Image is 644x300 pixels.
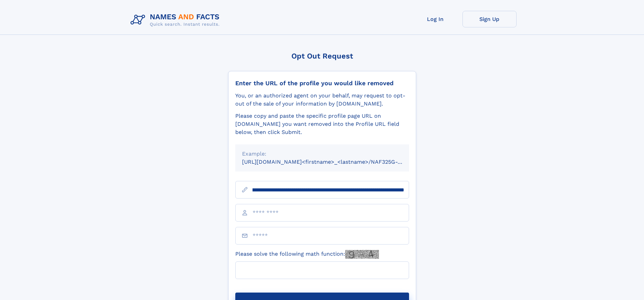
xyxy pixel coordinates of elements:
[242,159,422,165] small: [URL][DOMAIN_NAME]<firstname>_<lastname>/NAF325G-xxxxxxxx
[235,79,409,87] div: Enter the URL of the profile you would like removed
[235,92,409,108] div: You, or an authorized agent on your behalf, may request to opt-out of the sale of your informatio...
[128,11,225,29] img: Logo Names and Facts
[235,250,379,259] label: Please solve the following math function:
[462,11,517,27] a: Sign Up
[408,11,462,27] a: Log In
[228,52,416,60] div: Opt Out Request
[242,150,402,158] div: Example:
[235,112,409,136] div: Please copy and paste the specific profile page URL on [DOMAIN_NAME] you want removed into the Pr...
